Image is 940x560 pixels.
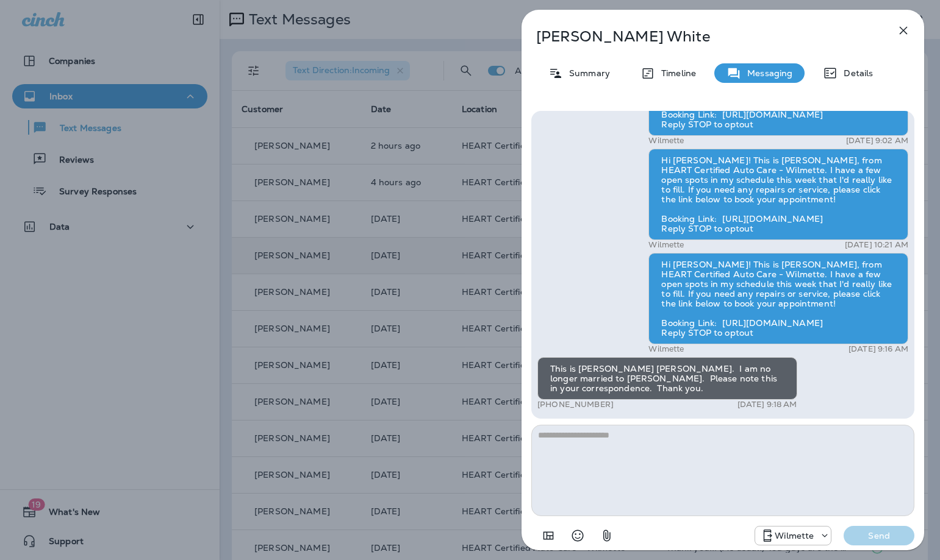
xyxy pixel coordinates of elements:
[846,136,908,146] p: [DATE] 9:02 AM
[563,68,610,78] p: Summary
[845,240,908,250] p: [DATE] 10:21 AM
[648,136,684,146] p: Wilmette
[536,523,561,548] button: Add in a premade template
[775,531,814,541] p: Wilmette
[755,528,831,543] div: +1 (847) 865-9557
[536,28,869,45] p: [PERSON_NAME] White
[537,400,614,409] p: [PHONE_NUMBER]
[537,357,797,400] div: This is [PERSON_NAME] [PERSON_NAME]. I am no longer married to [PERSON_NAME]. Please note this in...
[737,400,797,409] p: [DATE] 9:18 AM
[648,253,908,344] div: Hi [PERSON_NAME]! This is [PERSON_NAME], from HEART Certified Auto Care - Wilmette. I have a few ...
[648,240,684,250] p: Wilmette
[849,344,908,354] p: [DATE] 9:16 AM
[565,523,590,548] button: Select an emoji
[838,68,873,78] p: Details
[648,344,684,354] p: Wilmette
[741,68,792,78] p: Messaging
[648,149,908,240] div: Hi [PERSON_NAME]! This is [PERSON_NAME], from HEART Certified Auto Care - Wilmette. I have a few ...
[655,68,696,78] p: Timeline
